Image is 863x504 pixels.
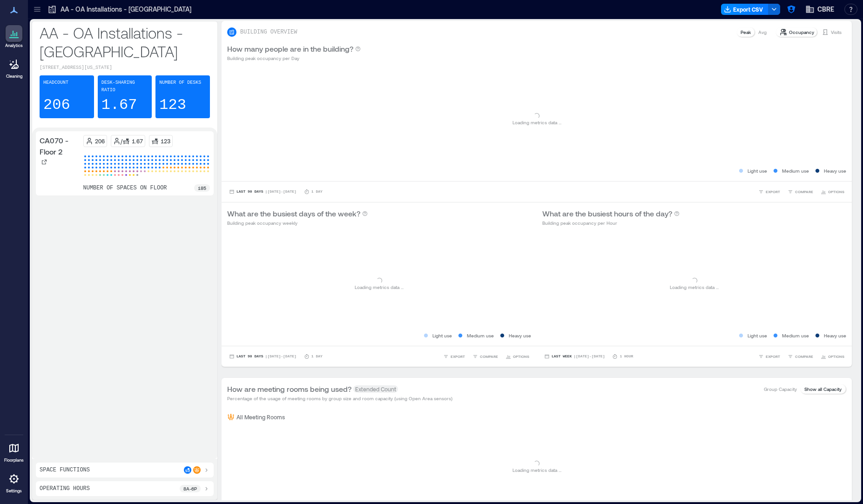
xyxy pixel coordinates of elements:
p: Medium use [467,332,494,339]
span: Extended Count [353,385,398,393]
button: EXPORT [756,187,782,196]
p: What are the busiest hours of the day? [542,208,672,219]
p: 185 [198,184,206,192]
button: OPTIONS [819,187,846,196]
p: 1 Day [311,189,323,195]
p: Occupancy [789,28,814,36]
button: COMPARE [786,352,815,361]
p: Medium use [782,167,809,175]
p: [STREET_ADDRESS][US_STATE] [40,64,210,72]
span: EXPORT [451,354,465,359]
p: Desk-sharing ratio [101,79,148,94]
p: Light use [748,332,767,339]
p: How are meeting rooms being used? [227,383,351,395]
span: COMPARE [480,354,498,359]
p: Building peak occupancy per Hour [542,219,680,227]
button: CBRE [802,2,837,17]
p: Medium use [782,332,809,339]
p: 1.67 [101,96,137,114]
span: OPTIONS [828,354,844,359]
p: Analytics [5,43,23,48]
p: 1 Hour [620,354,633,359]
button: COMPARE [471,352,500,361]
p: Loading metrics data ... [512,119,561,126]
p: Group Capacity [764,385,797,393]
p: Avg [758,28,767,36]
p: Light use [432,332,452,339]
p: Heavy use [509,332,531,339]
span: COMPARE [795,354,813,359]
button: Export CSV [721,4,769,15]
p: 123 [159,96,186,114]
p: BUILDING OVERVIEW [240,28,297,36]
p: Cleaning [6,74,22,79]
p: Operating Hours [40,485,90,492]
p: Headcount [43,79,68,87]
p: How many people are in the building? [227,43,353,54]
a: Floorplans [1,437,27,466]
p: Space Functions [40,466,90,474]
span: EXPORT [766,189,780,195]
p: What are the busiest days of the week? [227,208,360,219]
p: Number of Desks [159,79,201,87]
a: Cleaning [2,53,26,82]
span: OPTIONS [828,189,844,195]
p: Floorplans [4,457,24,463]
p: 1.67 [132,137,143,145]
button: COMPARE [786,187,815,196]
p: number of spaces on floor [83,184,167,192]
p: Percentage of the usage of meeting rooms by group size and room capacity (using Open Area sensors) [227,395,452,402]
p: / [121,137,122,145]
p: CA070 - Floor 2 [40,135,80,157]
span: COMPARE [795,189,813,195]
button: EXPORT [756,352,782,361]
span: OPTIONS [513,354,529,359]
button: Last 90 Days |[DATE]-[DATE] [227,187,298,196]
p: 8a - 6p [183,485,197,492]
p: AA - OA Installations - [GEOGRAPHIC_DATA] [61,5,191,14]
span: EXPORT [766,354,780,359]
p: 206 [43,96,70,114]
p: AA - OA Installations - [GEOGRAPHIC_DATA] [40,23,210,60]
p: All Meeting Rooms [236,413,285,421]
p: 1 Day [311,354,323,359]
p: 206 [95,137,105,145]
p: Loading metrics data ... [355,283,404,291]
button: Last Week |[DATE]-[DATE] [542,352,607,361]
p: 123 [161,137,170,145]
button: Last 90 Days |[DATE]-[DATE] [227,352,298,361]
p: Heavy use [824,167,846,175]
button: EXPORT [441,352,467,361]
a: Analytics [2,22,26,51]
p: Building peak occupancy weekly [227,219,368,227]
p: Show all Capacity [804,385,842,393]
span: CBRE [817,5,834,14]
button: OPTIONS [504,352,531,361]
p: Peak [741,28,751,36]
button: OPTIONS [819,352,846,361]
p: Building peak occupancy per Day [227,54,361,62]
p: Heavy use [824,332,846,339]
p: Light use [748,167,767,175]
p: Settings [6,488,22,494]
a: Settings [3,468,25,497]
p: Loading metrics data ... [670,283,719,291]
p: Loading metrics data ... [512,466,561,474]
p: Visits [831,28,842,36]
